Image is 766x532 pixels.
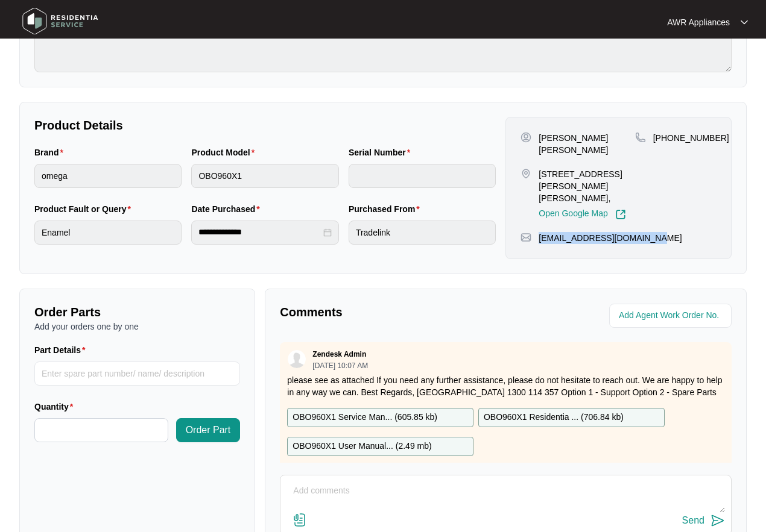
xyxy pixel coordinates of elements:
input: Brand [34,164,182,188]
button: Send [682,513,725,529]
img: map-pin [521,232,531,243]
input: Product Fault or Query [34,221,182,245]
p: [DATE] 10:07 AM [312,362,368,369]
input: Date Purchased [198,226,320,239]
p: please see as attached If you need any further assistance, please do not hesitate to reach out. W... [287,374,724,398]
p: [PHONE_NUMBER] [653,132,729,144]
img: residentia service logo [18,3,103,39]
img: send-icon.svg [711,513,725,528]
input: Quantity [35,419,168,442]
a: Open Google Map [539,209,625,220]
label: Brand [34,146,68,158]
img: user.svg [288,350,306,368]
label: Serial Number [349,146,415,158]
input: Add Agent Work Order No. [619,308,724,323]
input: Product Model [191,164,338,188]
input: Purchased From [349,221,496,245]
input: Serial Number [349,164,496,188]
img: Link-External [615,209,626,220]
img: user-pin [521,132,531,143]
label: Product Fault or Query [34,203,136,215]
p: [EMAIL_ADDRESS][DOMAIN_NAME] [539,232,682,244]
p: Zendesk Admin [312,349,366,359]
label: Date Purchased [191,203,264,215]
p: Comments [280,304,497,321]
p: Product Details [34,117,496,134]
p: AWR Appliances [667,16,730,28]
p: [PERSON_NAME] [PERSON_NAME] [539,132,635,156]
label: Quantity [34,401,78,413]
img: file-attachment-doc.svg [293,513,307,527]
img: dropdown arrow [741,19,748,25]
p: Add your orders one by one [34,321,240,333]
p: OBO960X1 Residentia ... ( 706.84 kb ) [484,411,624,424]
img: map-pin [521,168,531,179]
div: Send [682,515,704,526]
p: Order Parts [34,304,240,321]
input: Part Details [34,361,240,386]
label: Product Model [191,146,259,158]
label: Purchased From [349,203,425,215]
label: Part Details [34,344,90,356]
button: Order Part [176,418,241,442]
p: [STREET_ADDRESS][PERSON_NAME][PERSON_NAME], [539,168,635,204]
p: OBO960X1 Service Man... ( 605.85 kb ) [293,411,437,424]
img: map-pin [635,132,646,143]
span: Order Part [186,423,231,437]
p: OBO960X1 User Manual... ( 2.49 mb ) [293,440,431,453]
